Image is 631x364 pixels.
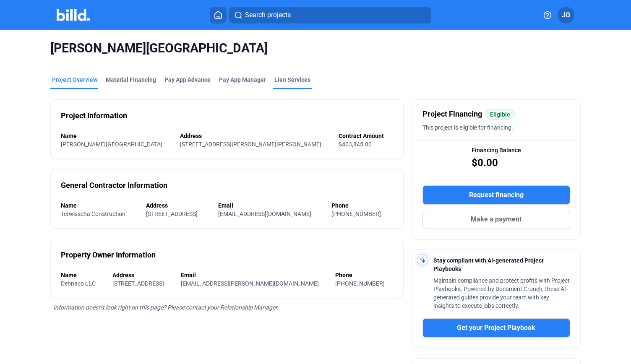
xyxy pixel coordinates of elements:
mat-chip: Eligible [485,109,515,120]
span: [PHONE_NUMBER] [331,211,381,217]
div: Pay App Advance [164,75,211,84]
div: Phone [335,271,393,279]
div: Name [61,132,171,140]
div: Name [61,271,104,279]
span: Request financing [469,190,524,200]
button: JG [558,7,574,23]
span: This project is eligible for financing. [422,124,513,131]
div: Lien Services [274,75,310,84]
div: Project Overview [52,75,97,84]
div: Address [146,201,210,210]
div: Project Information [61,110,127,122]
span: Terwisscha Construction [61,211,125,217]
span: [EMAIL_ADDRESS][DOMAIN_NAME] [218,211,311,217]
span: $0.00 [472,156,498,169]
span: Search projects [245,10,291,20]
div: Name [61,201,138,210]
span: $403,845.00 [339,141,372,148]
div: Property Owner Information [61,249,156,261]
span: [PERSON_NAME][GEOGRAPHIC_DATA] [61,141,162,148]
span: Project Financing [422,108,482,120]
span: Maintain compliance and protect profits with Project Playbooks. Powered by Document Crunch, these... [433,277,570,309]
span: Get your Project Playbook [457,323,535,333]
button: Get your Project Playbook [422,318,570,338]
div: General Contractor Information [61,179,167,191]
span: Stay compliant with AI-generated Project Playbooks [433,257,544,272]
span: JG [562,10,570,20]
span: [EMAIL_ADDRESS][PERSON_NAME][DOMAIN_NAME] [181,280,319,287]
span: [PERSON_NAME][GEOGRAPHIC_DATA] [50,40,580,56]
div: Email [181,271,327,279]
span: Pay App Manager [219,75,266,84]
div: Address [112,271,172,279]
button: Request financing [422,185,570,205]
span: [PHONE_NUMBER] [335,280,385,287]
div: Material Financing [106,75,156,84]
div: Contract Amount [339,132,393,140]
span: [STREET_ADDRESS][PERSON_NAME][PERSON_NAME] [180,141,321,148]
button: Make a payment [422,210,570,229]
span: Dehnaco LLC [61,280,96,287]
span: Make a payment [471,214,521,224]
span: Financing Balance [472,146,521,154]
button: Search projects [229,7,431,23]
div: Email [218,201,323,210]
img: Billd Company Logo [57,9,90,21]
span: [STREET_ADDRESS] [112,280,164,287]
span: [STREET_ADDRESS] [146,211,198,217]
div: Phone [331,201,393,210]
span: Information doesn’t look right on this page? Please contact your Relationship Manager. [53,304,279,311]
div: Address [180,132,330,140]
